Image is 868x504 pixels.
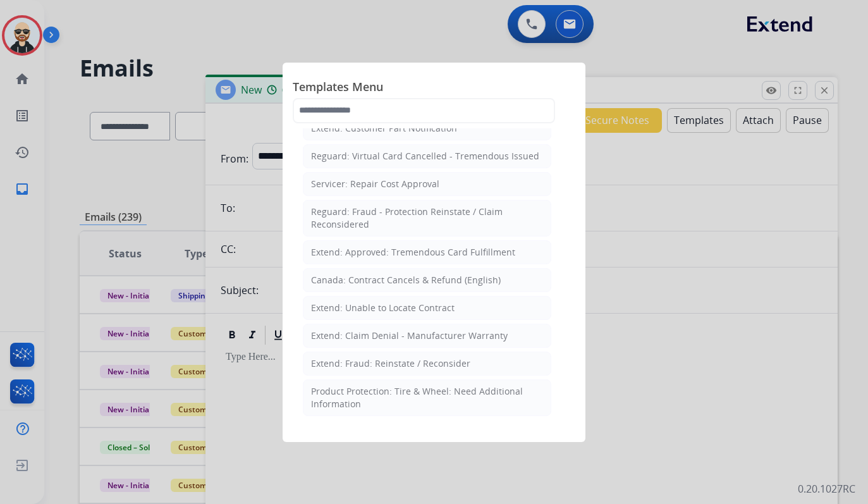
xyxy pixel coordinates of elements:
[311,385,543,410] div: Product Protection: Tire & Wheel: Need Additional Information
[311,122,457,135] div: Extend: Customer Part Notification
[311,302,455,314] div: Extend: Unable to Locate Contract
[311,246,515,259] div: Extend: Approved: Tremendous Card Fulfillment
[311,274,501,286] div: Canada: Contract Cancels & Refund (English)
[311,178,439,190] div: Servicer: Repair Cost Approval
[293,78,575,98] span: Templates Menu
[311,357,470,370] div: Extend: Fraud: Reinstate / Reconsider
[311,329,508,342] div: Extend: Claim Denial - Manufacturer Warranty
[311,150,539,163] div: Reguard: Virtual Card Cancelled - Tremendous Issued
[311,206,543,231] div: Reguard: Fraud - Protection Reinstate / Claim Reconsidered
